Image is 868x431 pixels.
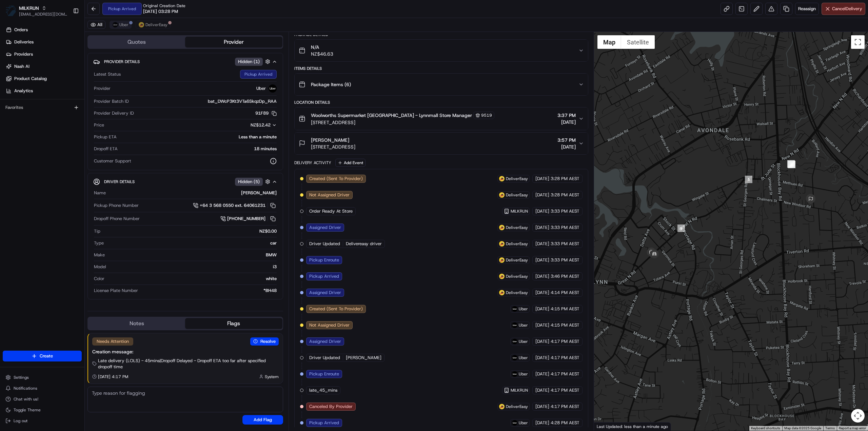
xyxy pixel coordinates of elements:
span: Uber [519,306,528,312]
div: Creation message: [92,348,279,355]
span: Pickup ETA [94,134,117,140]
button: Provider [185,37,282,47]
a: Deliveries [3,37,84,47]
button: MILKRUNMILKRUN[EMAIL_ADDRESS][DOMAIN_NAME] [3,3,70,19]
a: [PHONE_NUMBER] [220,215,277,222]
span: 3:28 PM AEST [551,176,579,182]
a: +64 3 568 0550 ext. 64061231 [193,202,277,209]
span: Pickup Arrived [309,273,339,279]
button: Woolworths Supermarket [GEOGRAPHIC_DATA] - Lynnmall Store Manager9519[STREET_ADDRESS]3:37 PM[DATE] [295,107,588,130]
span: 4:17 PM AEST [551,404,579,410]
button: Flags [185,318,282,329]
span: Uber [519,322,528,328]
span: Reassign [798,6,816,12]
span: Pickup Enroute [309,371,339,377]
a: Analytics [3,85,84,96]
span: [PERSON_NAME] [346,355,381,361]
span: 4:17 PM AEST [551,338,579,345]
span: Created (Sent To Provider) [309,176,363,182]
span: [STREET_ADDRESS] [311,143,355,150]
button: Show satellite imagery [621,35,655,49]
div: Delivery Activity [294,160,331,165]
span: DeliverEasy [506,290,528,295]
span: Provider Batch ID [94,98,129,104]
span: [EMAIL_ADDRESS][DOMAIN_NAME] [19,12,67,17]
span: Tip [94,228,100,234]
span: DeliverEasy [506,241,528,247]
span: Map data ©2025 Google [784,426,821,430]
button: Uber [110,21,132,29]
div: Items Details [294,66,588,71]
span: Not Assigned Driver [309,192,350,198]
button: Chat with us! [3,394,82,404]
span: MILKRUN [19,5,39,12]
span: Uber [519,420,528,426]
a: Terms (opens in new tab) [825,426,835,430]
span: +64 3 568 0550 ext. 64061231 [200,202,265,209]
span: [DATE] [535,404,549,410]
img: delivereasy_logo.png [499,241,505,247]
div: Favorites [3,102,82,113]
span: [DATE] [535,192,549,198]
div: 5 [745,176,752,183]
span: Customer Support [94,158,131,164]
div: 18 minutes [120,146,277,152]
span: Analytics [14,88,33,94]
span: MILKRUN [511,388,528,393]
button: CancelDelivery [822,3,865,15]
span: [DATE] [535,208,549,214]
span: 3:37 PM [557,112,576,119]
button: Show street map [597,35,621,49]
span: Price [94,122,104,128]
span: 4:14 PM AEST [551,290,579,296]
span: Pickup Phone Number [94,202,139,209]
span: Toggle Theme [14,407,41,413]
span: [DATE] [535,338,549,345]
span: [DATE] [557,119,576,125]
span: Create [40,353,53,359]
span: [DATE] [535,387,549,393]
img: uber-new-logo.jpeg [269,84,277,93]
img: uber-new-logo.jpeg [512,306,517,312]
button: NZ$12.42 [217,122,277,128]
span: License Plate Number [94,288,138,294]
span: [DATE] [535,306,549,312]
button: Hidden (1) [235,57,272,66]
span: Notifications [14,386,37,391]
span: bat_DWcP3Kt3VTa6SkqzDp_RAA [208,98,277,104]
button: Notifications [3,384,82,393]
span: Nash AI [14,63,29,70]
span: Original Creation Date [143,3,185,8]
img: uber-new-logo.jpeg [113,22,118,27]
img: uber-new-logo.jpeg [512,339,517,344]
button: Reassign [795,3,819,15]
span: Providers [14,51,33,57]
button: Provider DetailsHidden (1) [93,56,277,67]
span: Hidden ( 5 ) [238,179,260,185]
span: Uber [519,371,528,377]
img: delivereasy_logo.png [499,404,505,409]
span: Late delivery (LOLS) - 45mins | Dropoff Delayed - Dropoff ETA too far after specified dropoff time [98,358,279,370]
button: N/ANZ$46.63 [295,40,588,61]
span: DeliverEasy [506,274,528,279]
button: Map camera controls [851,409,865,423]
span: [DATE] [535,176,549,182]
span: NZ$12.42 [251,122,271,128]
span: [DATE] [535,290,549,296]
span: 3:33 PM AEST [551,241,579,247]
span: [DATE] [535,371,549,377]
span: NZ$46.63 [311,51,333,57]
span: Driver Details [104,179,135,184]
a: Report a map error [839,426,866,430]
span: Log out [14,418,27,424]
button: Notes [88,318,185,329]
span: Package Items ( 6 ) [311,81,351,88]
span: Not Assigned Driver [309,322,350,328]
span: [DATE] [535,355,549,361]
span: Product Catalog [14,76,47,82]
img: delivereasy_logo.png [499,257,505,263]
span: Uber [519,339,528,344]
span: Driver Updated [309,355,340,361]
img: delivereasy_logo.png [499,192,505,198]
